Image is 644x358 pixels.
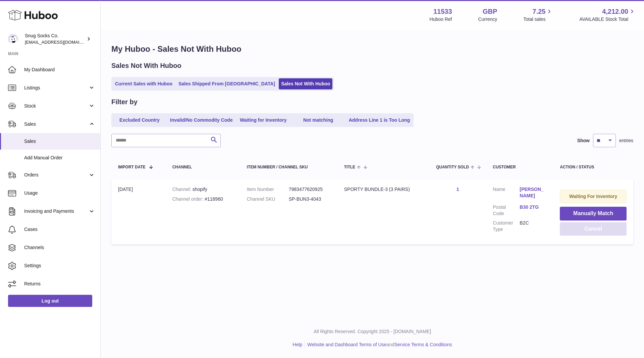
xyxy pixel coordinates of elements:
[293,342,303,347] a: Help
[493,204,520,217] dt: Postal Code
[533,7,546,16] span: 7.25
[247,186,289,193] dt: Item Number
[172,165,233,169] div: Channel
[8,295,92,307] a: Log out
[560,207,627,221] button: Manually Match
[172,196,205,202] strong: Channel order
[346,115,413,126] a: Address Line 1 is Too Long
[520,220,546,233] dd: B2C
[24,172,88,178] span: Orders
[172,186,233,193] div: shopify
[24,67,95,73] span: My Dashboard
[24,281,95,287] span: Returns
[24,103,88,109] span: Stock
[579,16,636,23] span: AVAILABLE Stock Total
[24,138,95,145] span: Sales
[106,328,639,335] p: All Rights Reserved. Copyright 2025 - [DOMAIN_NAME]
[523,16,553,23] span: Total sales
[457,187,459,192] a: 1
[602,7,628,16] span: 4,212.00
[305,342,452,348] li: and
[560,222,627,236] button: Cancel
[279,78,332,89] a: Sales Not With Huboo
[569,194,617,199] strong: Waiting For Inventory
[560,165,627,169] div: Action / Status
[307,342,386,347] a: Website and Dashboard Terms of Use
[520,186,546,199] a: [PERSON_NAME]
[172,187,193,192] strong: Channel
[176,78,277,89] a: Sales Shipped From [GEOGRAPHIC_DATA]
[8,34,18,44] img: info@snugsocks.co.uk
[111,180,166,244] td: [DATE]
[172,196,233,202] div: #118960
[25,33,85,45] div: Snug Socks Co.
[430,16,452,23] div: Huboo Ref
[111,97,138,107] h2: Filter by
[493,186,520,201] dt: Name
[113,115,166,126] a: Excluded Country
[344,186,423,193] div: SPORTY BUNDLE-3 (3 PAIRS)
[289,186,331,193] dd: 7983477620925
[579,7,636,23] a: 4,212.00 AVAILABLE Stock Total
[24,226,95,233] span: Cases
[24,208,88,214] span: Invoicing and Payments
[24,85,88,91] span: Listings
[523,7,553,23] a: 7.25 Total sales
[113,78,175,89] a: Current Sales with Huboo
[236,115,290,126] a: Waiting for Inventory
[493,220,520,233] dt: Customer Type
[24,263,95,269] span: Settings
[394,342,452,347] a: Service Terms & Conditions
[433,7,452,16] strong: 11533
[24,121,88,127] span: Sales
[520,204,546,210] a: B30 2TG
[619,137,633,144] span: entries
[247,196,289,202] dt: Channel SKU
[493,165,546,169] div: Customer
[111,44,633,54] h1: My Huboo - Sales Not With Huboo
[436,165,469,169] span: Quantity Sold
[577,137,590,144] label: Show
[289,196,331,202] dd: SP-BUN3-4043
[111,61,181,70] h2: Sales Not With Huboo
[118,165,146,169] span: Import date
[478,16,497,23] div: Currency
[247,165,331,169] div: Item Number / Channel SKU
[25,39,99,45] span: [EMAIL_ADDRESS][DOMAIN_NAME]
[24,155,95,161] span: Add Manual Order
[24,244,95,251] span: Channels
[344,165,355,169] span: Title
[24,190,95,196] span: Usage
[168,115,235,126] a: Invalid/No Commodity Code
[483,7,497,16] strong: GBP
[291,115,345,126] a: Not matching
